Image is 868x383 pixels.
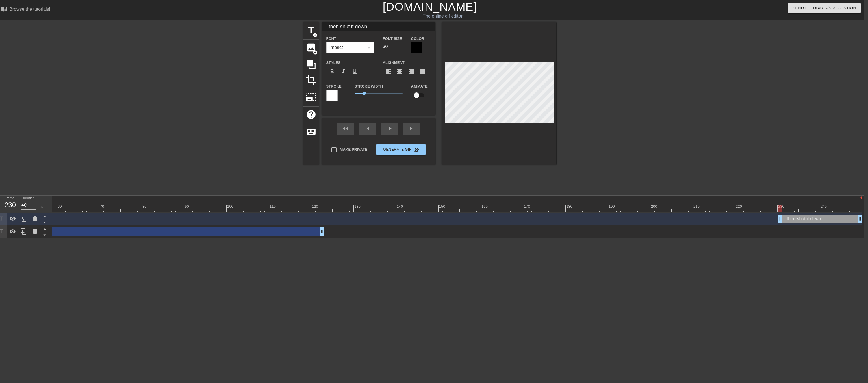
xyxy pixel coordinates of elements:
[397,204,404,209] div: 140
[385,68,392,75] span: format_align_left
[288,13,597,20] div: The online gif editor
[439,204,446,209] div: 150
[736,204,743,209] div: 220
[142,204,147,209] div: 80
[778,204,785,209] div: 230
[340,68,347,75] span: format_italic
[0,5,7,12] span: menu_book
[313,50,318,55] span: add_circle
[270,204,277,209] div: 110
[9,7,50,12] div: Browse the tutorials!
[693,204,700,209] div: 210
[306,109,316,120] span: help
[788,3,861,13] button: Send Feedback/Suggestion
[185,204,190,209] div: 90
[312,204,319,209] div: 120
[408,68,415,75] span: format_align_right
[793,5,856,12] span: Send Feedback/Suggestion
[376,144,425,155] button: Generate Gif
[481,204,489,209] div: 160
[340,147,368,152] span: Make Private
[566,204,573,209] div: 180
[411,36,424,42] label: Color
[306,126,316,137] span: keyboard
[860,196,862,200] img: bound-end.png
[419,68,426,75] span: format_align_justify
[21,197,34,200] label: Duration
[313,33,318,38] span: add_circle
[396,68,403,75] span: format_align_center
[5,200,13,210] div: 230
[326,84,342,89] label: Stroke
[821,204,828,209] div: 240
[386,125,393,132] span: play_arrow
[408,125,415,132] span: skip_next
[326,36,336,42] label: Font
[351,68,358,75] span: format_underline
[383,1,477,13] a: [DOMAIN_NAME]
[58,204,63,209] div: 60
[100,204,105,209] div: 70
[329,68,335,75] span: format_bold
[379,146,423,153] span: Generate Gif
[306,42,316,53] span: image
[342,125,349,132] span: fast_rewind
[524,204,531,209] div: 170
[413,146,420,153] span: double_arrow
[306,25,316,36] span: title
[651,204,658,209] div: 200
[0,5,50,14] a: Browse the tutorials!
[306,92,316,103] span: photo_size_select_large
[609,204,616,209] div: 190
[37,204,43,210] div: ms
[306,75,316,85] span: crop
[383,60,405,66] label: Alignment
[227,204,234,209] div: 100
[0,196,17,212] div: Frame
[329,44,343,51] div: Impact
[319,229,325,234] span: drag_handle
[355,84,383,89] label: Stroke Width
[364,125,371,132] span: skip_previous
[354,204,361,209] div: 130
[411,84,428,89] label: Animate
[326,60,341,66] label: Styles
[383,36,402,42] label: Font Size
